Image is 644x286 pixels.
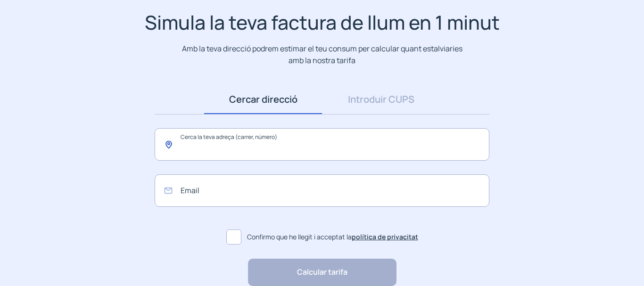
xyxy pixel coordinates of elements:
[352,232,418,241] a: política de privacitat
[204,85,322,114] a: Cercar direcció
[247,232,418,242] span: Confirmo que he llegit i acceptat la
[180,43,464,66] p: Amb la teva direcció podrem estimar el teu consum per calcular quant estalviaries amb la nostra t...
[145,11,500,34] h1: Simula la teva factura de llum en 1 minut
[322,85,440,114] a: Introduir CUPS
